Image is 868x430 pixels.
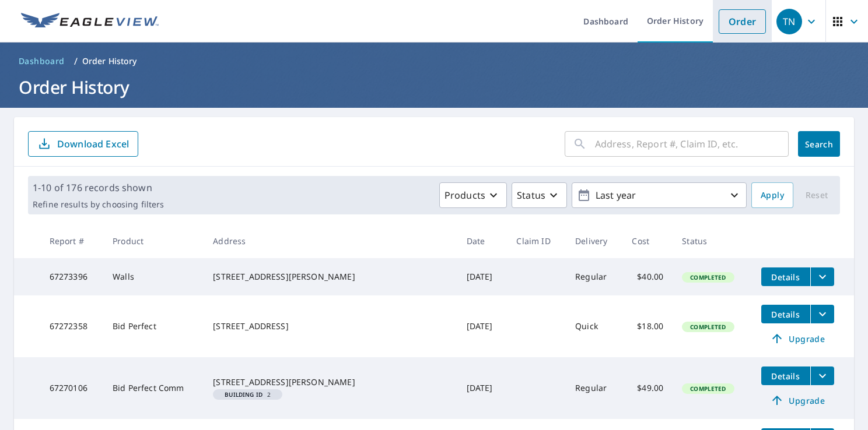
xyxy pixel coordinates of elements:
[213,376,447,388] div: [STREET_ADDRESS][PERSON_NAME]
[40,224,103,258] th: Report #
[683,385,733,393] span: Completed
[807,139,831,150] span: Search
[103,295,204,357] td: Bid Perfect
[14,52,854,71] nav: breadcrumb
[761,267,810,286] button: detailsBtn-67273396
[768,332,827,346] span: Upgrade
[103,357,204,419] td: Bid Perfect Comm
[457,224,508,258] th: Date
[622,295,673,357] td: $18.00
[591,185,727,206] p: Last year
[761,329,834,348] a: Upgrade
[14,75,854,99] h1: Order History
[457,295,508,357] td: [DATE]
[566,357,622,419] td: Regular
[444,188,485,202] p: Products
[19,55,65,67] span: Dashboard
[82,55,137,67] p: Order History
[103,258,204,295] td: Walls
[768,393,827,407] span: Upgrade
[673,224,752,258] th: Status
[683,323,733,331] span: Completed
[218,392,278,397] span: 2
[103,224,204,258] th: Product
[595,128,789,160] input: Address, Report #, Claim ID, etc.
[566,258,622,295] td: Regular
[28,131,138,157] button: Download Excel
[507,224,566,258] th: Claim ID
[57,138,129,150] p: Download Excel
[457,357,508,419] td: [DATE]
[566,295,622,357] td: Quick
[40,357,103,419] td: 67270106
[761,188,784,203] span: Apply
[622,258,673,295] td: $40.00
[225,392,262,397] em: Building ID
[213,271,447,283] div: [STREET_ADDRESS][PERSON_NAME]
[572,182,747,208] button: Last year
[798,131,840,157] button: Search
[33,199,164,210] p: Refine results by choosing filters
[810,267,834,286] button: filesDropdownBtn-67273396
[719,9,766,34] a: Order
[21,13,159,30] img: EV Logo
[33,181,164,195] p: 1-10 of 176 records shown
[74,54,78,68] li: /
[768,371,803,382] span: Details
[751,182,793,208] button: Apply
[810,305,834,323] button: filesDropdownBtn-67272358
[768,272,803,283] span: Details
[761,366,810,385] button: detailsBtn-67270106
[761,391,834,410] a: Upgrade
[512,182,567,208] button: Status
[40,258,103,295] td: 67273396
[622,224,673,258] th: Cost
[761,305,810,323] button: detailsBtn-67272358
[768,309,803,320] span: Details
[457,258,508,295] td: [DATE]
[810,366,834,385] button: filesDropdownBtn-67270106
[517,188,545,202] p: Status
[566,224,622,258] th: Delivery
[622,357,673,419] td: $49.00
[776,9,802,34] div: TN
[439,182,507,208] button: Products
[14,52,69,71] a: Dashboard
[213,320,447,332] div: [STREET_ADDRESS]
[204,224,457,258] th: Address
[40,295,103,357] td: 67272358
[683,273,733,281] span: Completed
